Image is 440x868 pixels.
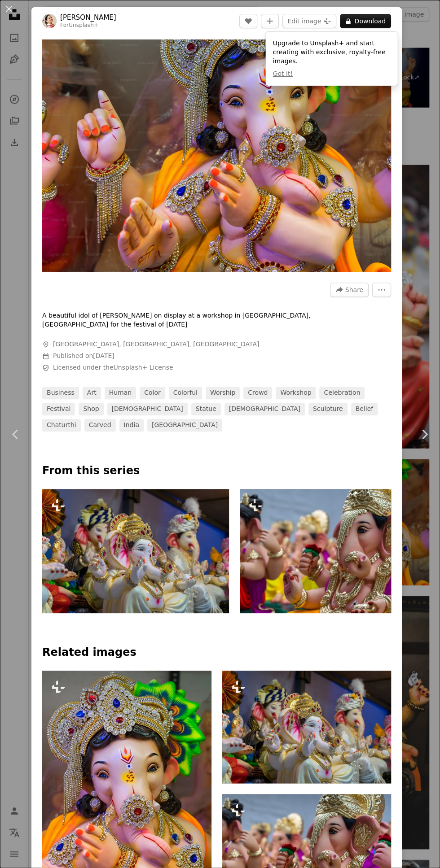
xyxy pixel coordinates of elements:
p: From this series [42,464,391,478]
a: statue [191,403,221,415]
a: art [83,387,101,399]
span: [GEOGRAPHIC_DATA], [GEOGRAPHIC_DATA], [GEOGRAPHIC_DATA] [53,340,259,349]
span: Share [345,283,363,297]
a: A group of small statues of elephants in a parade [222,846,392,854]
a: india [119,419,144,432]
div: For [60,22,116,29]
a: chaturthi [42,419,81,432]
a: crowd [243,387,272,399]
a: workshop [276,387,316,399]
a: colorful [169,387,202,399]
img: A group of small statues of elephants in a parade [240,489,427,613]
img: A group of people that are sitting in front of elephants [222,671,392,783]
a: [DEMOGRAPHIC_DATA] [107,403,188,415]
a: belief [351,403,378,415]
a: Unsplash+ [69,22,98,28]
time: August 4, 2024 at 2:24:04 PM GMT+5:30 [93,352,114,359]
button: Got it! [273,70,292,79]
button: Add to Collection [261,14,279,28]
a: carved [84,419,116,432]
a: worship [206,387,240,399]
a: shop [79,403,103,415]
p: A beautiful idol of [PERSON_NAME] on display at a workshop in [GEOGRAPHIC_DATA], [GEOGRAPHIC_DATA... [42,311,312,329]
a: festival [42,403,75,415]
a: sculpture [308,403,348,415]
a: business [42,387,79,399]
span: Licensed under the [53,363,173,372]
a: human [105,387,136,399]
a: A group of small statues of elephants in a parade [240,547,427,555]
img: A close up of a statue of an elephant [42,39,391,272]
h4: Related images [42,646,391,660]
img: Go to Sonika Agarwal's profile [42,14,57,28]
a: Unsplash+ License [114,364,173,371]
button: More Actions [372,283,391,297]
button: Zoom in on this image [42,39,391,272]
a: celebration [319,387,365,399]
a: [GEOGRAPHIC_DATA] [147,419,222,432]
button: Edit image [282,14,336,28]
button: Like [239,14,257,28]
a: A group of people that are sitting in front of elephants [42,547,229,555]
button: Download [340,14,391,28]
div: Upgrade to Unsplash+ and start creating with exclusive, royalty-free images. [265,32,397,86]
img: A group of people that are sitting in front of elephants [42,489,229,613]
a: [DEMOGRAPHIC_DATA] [224,403,305,415]
a: A statue of a woman with a colorful headdress [42,793,211,801]
a: color [140,387,165,399]
span: Published on [53,352,114,359]
a: A group of people that are sitting in front of elephants [222,723,392,731]
a: Next [409,391,440,477]
button: Share this image [330,283,369,297]
a: [PERSON_NAME] [60,13,116,22]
